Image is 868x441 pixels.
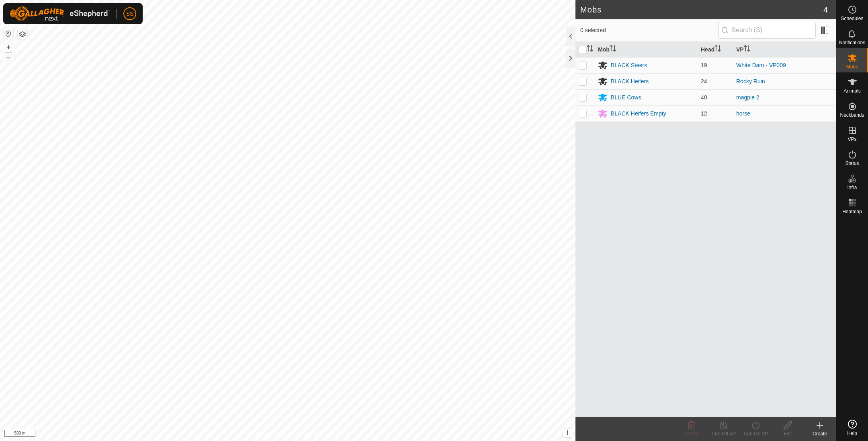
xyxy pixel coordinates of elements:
[256,431,286,438] a: Privacy Policy
[126,10,134,18] span: SS
[736,78,765,84] a: Rocky Ruin
[744,46,750,53] p-sorticon: Activate to sort
[842,209,862,214] span: Heatmap
[611,109,666,118] div: BLACK Heifers Empty
[18,29,27,39] button: Map Layers
[4,29,13,39] button: Reset Map
[847,431,857,436] span: Help
[847,185,857,190] span: Infra
[587,46,593,53] p-sorticon: Activate to sort
[580,5,823,14] h2: Mobs
[4,42,13,52] button: +
[846,64,858,69] span: Mobs
[848,137,856,142] span: VPs
[611,61,647,70] div: BLACK Steers
[736,94,759,101] a: magpie 2
[611,93,641,102] div: BLUE Cows
[296,431,319,438] a: Contact Us
[595,42,698,58] th: Mob
[701,62,707,68] span: 19
[701,94,707,101] span: 40
[4,53,13,62] button: –
[739,430,772,437] div: Turn On VP
[823,4,828,16] span: 4
[840,113,864,117] span: Neckbands
[567,429,568,436] span: i
[714,46,721,53] p-sorticon: Activate to sort
[804,430,836,437] div: Create
[610,46,616,53] p-sorticon: Activate to sort
[701,78,707,84] span: 24
[707,430,739,437] div: Turn Off VP
[839,40,865,45] span: Notifications
[733,42,836,58] th: VP
[580,26,719,35] span: 0 selected
[563,429,572,437] button: i
[698,42,733,58] th: Head
[701,110,707,117] span: 12
[836,416,868,439] a: Help
[684,431,698,437] span: Delete
[736,110,750,117] a: horse
[611,77,649,86] div: BLACK Heifers
[843,89,861,93] span: Animals
[736,62,786,68] a: White Dam - VP009
[10,6,110,21] img: Gallagher Logo
[719,22,816,39] input: Search (S)
[841,16,863,21] span: Schedules
[845,161,859,166] span: Status
[772,430,804,437] div: Edit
